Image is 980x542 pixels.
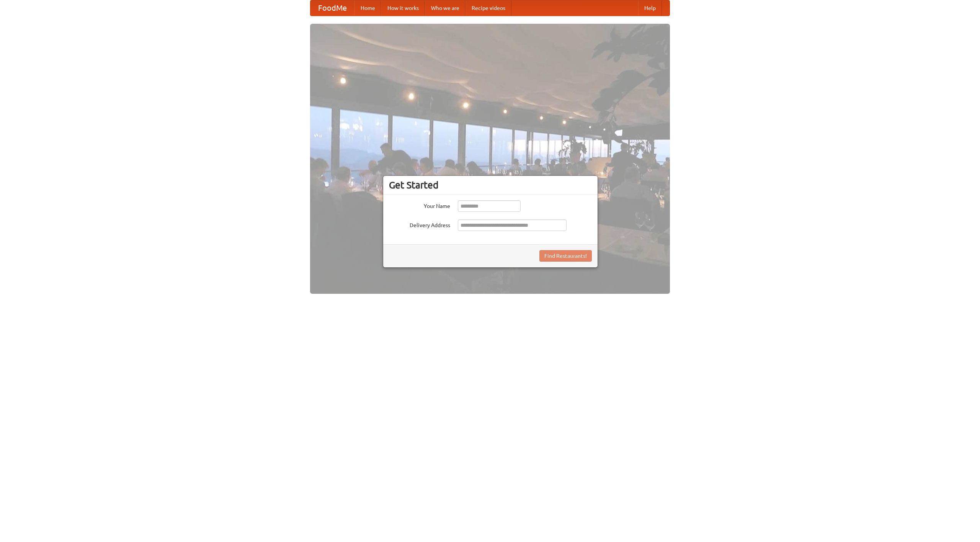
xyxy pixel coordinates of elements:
a: Who we are [425,0,465,16]
label: Delivery Address [389,219,450,229]
label: Your Name [389,200,450,210]
a: Recipe videos [465,0,511,16]
a: How it works [381,0,425,16]
a: Home [354,0,381,16]
button: Find Restaurants! [539,250,592,262]
h3: Get Started [389,179,592,191]
a: Help [638,0,662,16]
a: FoodMe [310,0,354,16]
